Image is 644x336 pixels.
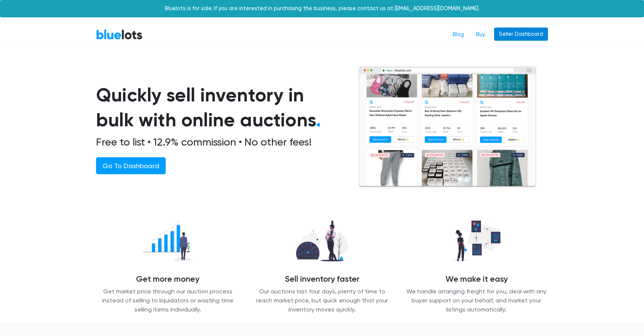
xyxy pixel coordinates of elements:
[250,287,394,314] p: Our auctions last four days, plenty of time to reach market price, but quick enough that your inv...
[96,29,143,40] a: BlueLots
[358,66,537,188] img: browserlots-effe8949e13f0ae0d7b59c7c387d2f9fb811154c3999f57e71a08a1b8b46c466.png
[250,275,394,284] h4: Sell inventory faster
[316,109,321,131] span: .
[494,28,548,41] a: Seller Dashboard
[405,287,548,314] p: We handle arranging freight for you, deal with any buyer support on your behalf, and market your ...
[447,28,470,42] a: Blog
[96,157,166,174] a: Go To Dashboard
[470,28,491,42] a: Buy
[96,275,239,284] h4: Get more money
[137,216,198,265] img: recover_more-49f15717009a7689fa30a53869d6e2571c06f7df1acb54a68b0676dd95821868.png
[96,287,239,314] p: Get market price through our auction process instead of selling to liquidators or wasting time se...
[96,83,340,133] h1: Quickly sell inventory in bulk with online auctions
[446,216,507,265] img: we_manage-77d26b14627abc54d025a00e9d5ddefd645ea4957b3cc0d2b85b0966dac19dae.png
[96,136,340,149] h2: Free to list • 12.9% commission • No other fees!
[290,216,354,265] img: sell_faster-bd2504629311caa3513348c509a54ef7601065d855a39eafb26c6393f8aa8a46.png
[405,275,548,284] h4: We make it easy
